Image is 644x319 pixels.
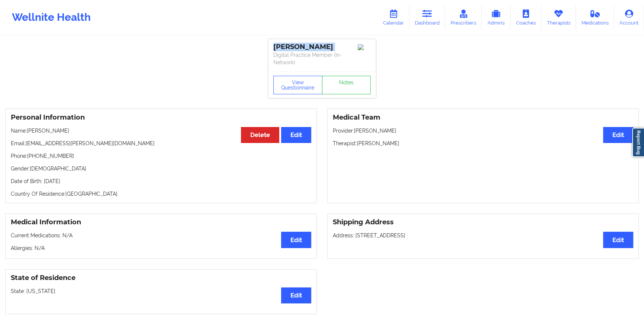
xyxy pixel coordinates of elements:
[603,232,633,248] button: Edit
[614,5,644,30] a: Account
[409,5,445,30] a: Dashboard
[576,5,614,30] a: Medications
[603,127,633,143] button: Edit
[358,44,371,50] img: Image%2Fplaceholer-image.png
[11,152,311,160] p: Phone: [PHONE_NUMBER]
[281,232,311,248] button: Edit
[11,287,311,295] p: State: [US_STATE]
[482,5,511,30] a: Admins
[11,178,311,185] p: Date of Birth: [DATE]
[11,274,311,282] h3: State of Residence
[273,43,371,51] div: [PERSON_NAME]
[632,128,644,157] a: Report Bug
[333,218,633,227] h3: Shipping Address
[11,190,311,198] p: Country Of Residence: [GEOGRAPHIC_DATA]
[11,165,311,172] p: Gender: [DEMOGRAPHIC_DATA]
[511,5,541,30] a: Coaches
[273,76,322,94] button: View Questionnaire
[281,127,311,143] button: Edit
[322,76,371,94] a: Notes
[445,5,482,30] a: Prescribers
[11,127,311,134] p: Name: [PERSON_NAME]
[333,232,633,239] p: Address: [STREET_ADDRESS]
[273,51,371,66] p: Digital Practice Member (In-Network)
[281,287,311,303] button: Edit
[241,127,279,143] button: Delete
[377,5,409,30] a: Calendar
[333,127,633,134] p: Provider: [PERSON_NAME]
[541,5,576,30] a: Therapists
[333,140,633,147] p: Therapist: [PERSON_NAME]
[11,244,311,252] p: Allergies: N/A
[11,140,311,147] p: Email: [EMAIL_ADDRESS][PERSON_NAME][DOMAIN_NAME]
[11,113,311,122] h3: Personal Information
[333,113,633,122] h3: Medical Team
[11,232,311,239] p: Current Medications: N/A
[11,218,311,227] h3: Medical Information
